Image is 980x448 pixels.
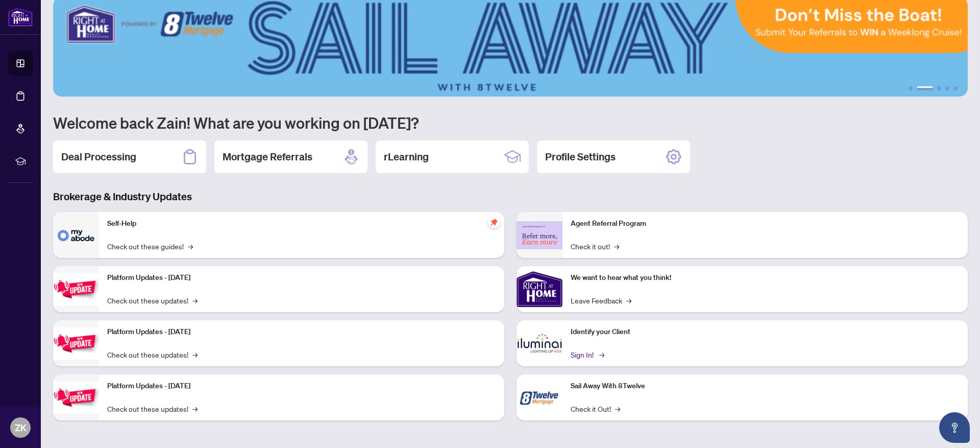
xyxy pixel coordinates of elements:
[517,221,562,249] img: Agent Referral Program
[571,295,631,306] a: Leave Feedback→
[192,403,198,414] span: →
[223,150,312,164] h2: Mortgage Referrals
[937,86,941,90] button: 3
[571,326,960,338] p: Identify your Client
[517,266,562,312] img: We want to hear what you think!
[945,86,949,90] button: 4
[571,349,603,360] a: Sign In!→
[488,216,500,228] span: pushpin
[909,86,913,90] button: 1
[53,190,968,204] h3: Brokerage & Industry Updates
[8,8,33,27] img: logo
[192,349,198,360] span: →
[53,113,968,132] h1: Welcome back Zain! What are you working on [DATE]?
[192,295,198,306] span: →
[107,349,198,360] a: Check out these updates!→
[53,212,99,258] img: Self-Help
[53,327,99,360] img: Platform Updates - July 8, 2025
[107,403,198,414] a: Check out these updates!→
[614,241,619,252] span: →
[384,150,429,164] h2: rLearning
[107,295,198,306] a: Check out these updates!→
[571,218,960,229] p: Agent Referral Program
[107,241,193,252] a: Check out these guides!→
[571,272,960,284] p: We want to hear what you think!
[545,150,616,164] h2: Profile Settings
[107,272,496,284] p: Platform Updates - [DATE]
[571,403,620,414] a: Check it Out!→
[53,273,99,305] img: Platform Updates - July 21, 2025
[107,381,496,392] p: Platform Updates - [DATE]
[107,326,496,338] p: Platform Updates - [DATE]
[61,150,136,164] h2: Deal Processing
[599,349,604,360] span: →
[107,218,496,229] p: Self-Help
[917,86,933,90] button: 2
[15,420,27,435] span: ZK
[953,86,958,90] button: 5
[571,241,619,252] a: Check it out!→
[517,320,562,366] img: Identify your Client
[939,412,970,443] button: Open asap
[615,403,620,414] span: →
[626,295,631,306] span: →
[517,374,562,420] img: Sail Away With 8Twelve
[188,241,193,252] span: →
[53,382,99,414] img: Platform Updates - June 23, 2025
[571,381,960,392] p: Sail Away With 8Twelve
